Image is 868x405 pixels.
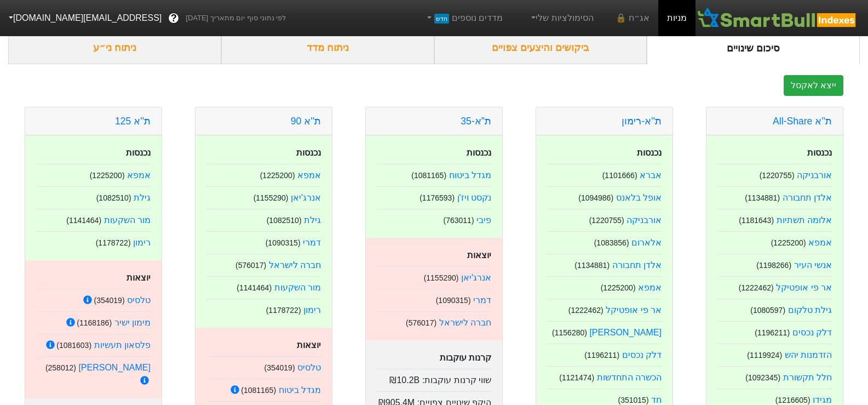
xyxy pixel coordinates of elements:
[171,11,177,26] span: ?
[794,260,832,270] a: אנשי העיר
[434,32,647,64] div: ביקושים והיצעים צפויים
[783,193,832,202] a: אלדן תחבורה
[90,171,125,180] small: ( 1225200 )
[115,116,151,127] a: ת''א 125
[745,373,780,382] small: ( 1092345 )
[304,215,321,225] a: גילת
[389,375,419,385] span: ₪10.2B
[133,238,151,247] a: רימון
[622,350,662,360] a: דלק נכסים
[297,340,321,350] strong: יוצאות
[785,350,832,360] a: הזדמנות יהש
[127,170,151,180] a: אמפא
[127,295,151,305] a: טלסיס
[56,341,91,350] small: ( 1081603 )
[792,328,832,337] a: דלק נכסים
[773,116,832,127] a: ת''א All-Share
[94,296,124,305] small: ( 354019 )
[467,250,491,260] strong: יוצאות
[221,32,434,64] div: ניתוח מדד
[279,385,321,395] a: מגדל ביטוח
[750,306,785,315] small: ( 1080597 )
[776,283,832,292] a: אר פי אופטיקל
[760,171,795,180] small: ( 1220755 )
[467,148,491,157] strong: נכנסות
[434,14,449,24] span: חדש
[406,318,436,327] small: ( 576017 )
[267,216,302,225] small: ( 1082510 )
[612,260,662,270] a: אלדן תחבורה
[476,215,491,225] a: פיבי
[525,7,598,29] a: הסימולציות שלי
[631,238,662,247] a: אלארום
[440,353,491,362] strong: קרנות עוקבות
[77,318,112,327] small: ( 1168186 )
[264,363,295,372] small: ( 354019 )
[574,261,610,270] small: ( 1134881 )
[745,193,780,202] small: ( 1134881 )
[260,171,295,180] small: ( 1225200 )
[449,170,491,180] a: מגדל ביטוח
[66,216,101,225] small: ( 1141464 )
[808,238,832,247] a: אמפא
[797,170,832,180] a: אורבניקה
[266,306,301,315] small: ( 1178722 )
[96,193,131,202] small: ( 1082510 )
[589,216,624,225] small: ( 1220755 )
[237,283,272,292] small: ( 1141464 )
[739,283,774,292] small: ( 1222462 )
[461,273,491,282] a: אנרג'יאן
[640,170,662,180] a: אברא
[784,75,843,96] button: ייצא לאקסל
[297,363,321,372] a: טלסיס
[45,363,76,372] small: ( 258012 )
[296,148,321,157] strong: נכנסות
[584,351,619,360] small: ( 1196211 )
[559,373,594,382] small: ( 1121474 )
[127,273,151,282] strong: יוצאות
[594,238,629,247] small: ( 1083856 )
[739,216,774,225] small: ( 1181643 )
[439,318,491,327] a: חברה לישראל
[747,351,782,360] small: ( 1119924 )
[775,396,810,404] small: ( 1216605 )
[647,32,860,64] div: סיכום שינויים
[602,171,637,180] small: ( 1101666 )
[443,216,474,225] small: ( 763011 )
[377,369,491,387] div: שווי קרנות עוקבות :
[436,296,471,305] small: ( 1090315 )
[755,328,790,337] small: ( 1196211 )
[78,363,151,372] a: [PERSON_NAME]
[638,283,662,292] a: אמפא
[788,305,832,315] a: גילת טלקום
[618,396,648,404] small: ( 351015 )
[96,238,131,247] small: ( 1178722 )
[411,171,446,180] small: ( 1081165 )
[616,193,662,202] a: אופל בלאנס
[8,32,221,64] div: ניתוח ני״ע
[424,273,459,282] small: ( 1155290 )
[568,306,603,315] small: ( 1222462 )
[94,340,151,350] a: פלסאון תעשיות
[241,386,276,395] small: ( 1081165 )
[777,215,832,225] a: אלומה תשתיות
[291,193,321,202] a: אנרג'יאן
[457,193,492,202] a: נקסט ויז'ן
[235,261,266,270] small: ( 576017 )
[626,215,662,225] a: אורבניקה
[589,328,662,337] a: [PERSON_NAME]
[601,283,636,292] small: ( 1225200 )
[186,13,286,24] span: לפי נתוני סוף יום מתאריך [DATE]
[303,238,321,247] a: דמרי
[473,295,491,305] a: דמרי
[114,318,151,327] a: מימון ישיר
[771,238,806,247] small: ( 1225200 )
[651,395,662,404] a: חד
[756,261,791,270] small: ( 1198266 )
[126,148,151,157] strong: נכנסות
[813,395,832,404] a: מגידו
[606,305,662,315] a: אר פי אופטיקל
[461,116,491,127] a: ת"א-35
[266,238,301,247] small: ( 1090315 )
[297,170,321,180] a: אמפא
